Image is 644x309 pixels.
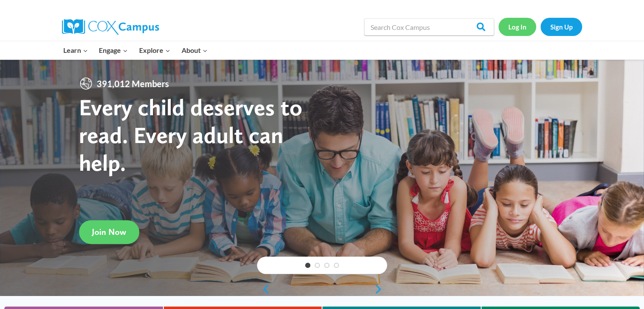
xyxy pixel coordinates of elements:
a: 3 [324,263,329,268]
button: Child menu of Engage [94,41,134,59]
span: 391,012 Members [93,77,172,91]
img: Cox Campus [62,19,159,35]
input: Search Cox Campus [364,18,494,36]
a: previous [257,284,270,294]
button: Child menu of Learn [58,41,94,59]
a: next [374,284,387,294]
span: Join Now [92,227,126,237]
a: Join Now [79,220,139,244]
a: 4 [334,263,339,268]
div: content slider buttons [257,280,387,298]
nav: Primary Navigation [58,41,213,59]
strong: Every child deserves to read. Every adult can help. [79,93,302,176]
button: Child menu of About [176,41,213,59]
nav: Secondary Navigation [498,18,582,36]
a: Sign Up [540,18,582,36]
a: Log In [498,18,536,36]
button: Child menu of Explore [133,41,176,59]
a: 2 [315,263,320,268]
a: 1 [305,263,310,268]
